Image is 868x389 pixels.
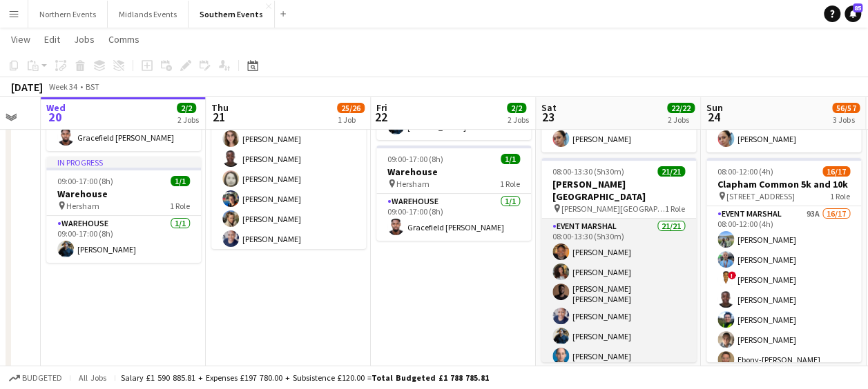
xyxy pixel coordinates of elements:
[337,103,365,113] span: 25/26
[507,103,526,113] span: 2/2
[46,157,201,168] div: In progress
[541,101,557,114] span: Sat
[726,191,795,201] span: [STREET_ADDRESS]
[103,30,145,48] a: Comms
[396,179,430,189] span: Hersham
[108,1,189,28] button: Midlands Events
[372,372,489,383] span: Total Budgeted £1 788 785.81
[22,373,62,383] span: Budgeted
[845,6,861,22] a: 85
[832,103,860,113] span: 56/57
[830,191,850,201] span: 1 Role
[177,103,196,113] span: 2/2
[211,101,229,114] span: Thu
[833,114,859,125] div: 3 Jobs
[86,81,99,92] div: BST
[28,1,108,28] button: Northern Events
[500,179,520,189] span: 1 Role
[121,372,489,383] div: Salary £1 590 885.81 + Expenses £197 780.00 + Subsistence £120.00 =
[541,158,696,362] app-job-card: 08:00-13:30 (5h30m)21/21[PERSON_NAME][GEOGRAPHIC_DATA] [PERSON_NAME][GEOGRAPHIC_DATA]1 RoleEvent ...
[338,114,364,125] div: 1 Job
[7,370,64,386] button: Budgeted
[189,1,275,28] button: Southern Events
[665,203,685,214] span: 1 Role
[66,201,99,211] span: Hersham
[706,101,723,114] span: Sun
[657,166,685,177] span: 21/21
[376,101,387,114] span: Fri
[706,178,861,190] h3: Clapham Common 5k and 10k
[68,30,100,48] a: Jobs
[706,158,861,362] app-job-card: 08:00-12:00 (4h)16/17Clapham Common 5k and 10k [STREET_ADDRESS]1 RoleEvent Marshal93A16/1708:00-1...
[171,176,190,186] span: 1/1
[46,101,66,114] span: Wed
[668,114,694,125] div: 2 Jobs
[209,109,229,125] span: 21
[508,114,529,125] div: 2 Jobs
[39,30,66,48] a: Edit
[561,203,665,214] span: [PERSON_NAME][GEOGRAPHIC_DATA]
[46,81,80,92] span: Week 34
[170,201,190,211] span: 1 Role
[728,271,736,279] span: !
[44,109,66,125] span: 20
[177,114,199,125] div: 2 Jobs
[76,372,109,383] span: All jobs
[108,33,139,46] span: Comms
[211,45,366,249] app-job-card: 17:30-21:00 (3h30m)25/26Women's Run Series Olympic Park 5k and 10k [PERSON_NAME][GEOGRAPHIC_DATA]...
[6,30,36,48] a: View
[376,194,531,241] app-card-role: Warehouse1/109:00-17:00 (8h)Gracefield [PERSON_NAME]
[501,154,520,164] span: 1/1
[552,166,624,177] span: 08:00-13:30 (5h30m)
[853,3,862,12] span: 85
[704,109,723,125] span: 24
[11,33,30,46] span: View
[376,146,531,241] app-job-card: 09:00-17:00 (8h)1/1Warehouse Hersham1 RoleWarehouse1/109:00-17:00 (8h)Gracefield [PERSON_NAME]
[667,103,695,113] span: 22/22
[541,178,696,203] h3: [PERSON_NAME][GEOGRAPHIC_DATA]
[387,154,443,164] span: 09:00-17:00 (8h)
[46,157,201,263] app-job-card: In progress09:00-17:00 (8h)1/1Warehouse Hersham1 RoleWarehouse1/109:00-17:00 (8h)[PERSON_NAME]
[11,80,43,94] div: [DATE]
[374,109,387,125] span: 22
[822,166,850,177] span: 16/17
[46,188,201,200] h3: Warehouse
[74,33,95,46] span: Jobs
[717,166,773,177] span: 08:00-12:00 (4h)
[376,166,531,178] h3: Warehouse
[46,216,201,263] app-card-role: Warehouse1/109:00-17:00 (8h)[PERSON_NAME]
[539,109,557,125] span: 23
[57,176,113,186] span: 09:00-17:00 (8h)
[44,33,60,46] span: Edit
